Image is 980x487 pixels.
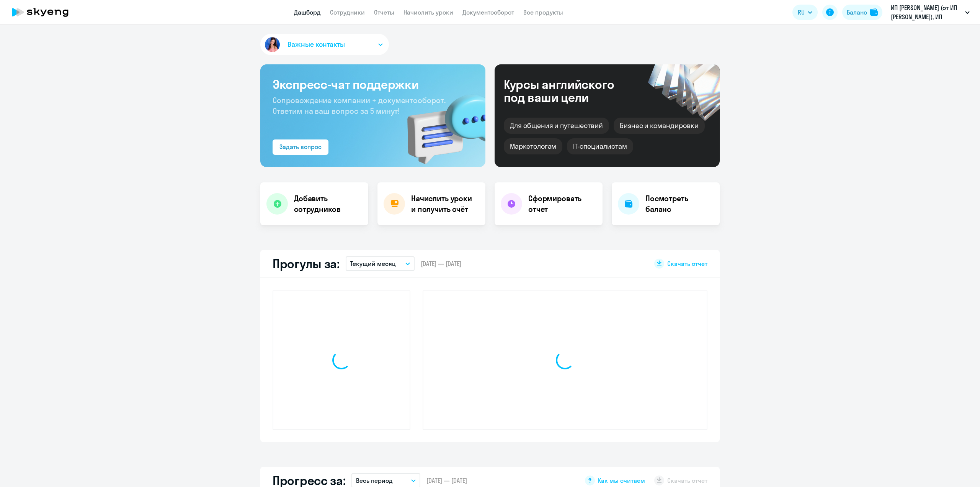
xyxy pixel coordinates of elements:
p: ИП [PERSON_NAME] (от ИП [PERSON_NAME]), ИП [PERSON_NAME] [891,3,962,21]
span: Как мы считаем [598,476,645,485]
div: Курсы английского под ваши цели [504,78,635,104]
img: bg-img [396,81,485,167]
button: Важные контакты [260,34,389,55]
div: Маркетологам [504,138,562,154]
h4: Посмотреть баланс [645,193,714,215]
span: [DATE] — [DATE] [426,476,467,485]
a: Начислить уроки [403,8,453,16]
h3: Экспресс-чат поддержки [273,77,473,92]
img: avatar [263,36,281,54]
p: Текущий месяц [350,259,396,268]
button: Балансbalance [842,5,882,20]
h2: Прогулы за: [273,256,340,271]
a: Отчеты [374,8,394,16]
button: RU [792,5,818,20]
span: [DATE] — [DATE] [421,259,461,268]
a: Документооборот [462,8,514,16]
span: Скачать отчет [667,259,707,268]
span: RU [798,8,805,17]
a: Сотрудники [330,8,365,16]
button: Текущий месяц [346,256,415,271]
div: Бизнес и командировки [614,118,705,134]
img: balance [870,8,878,16]
span: Важные контакты [287,39,345,49]
p: Весь период [356,476,393,485]
div: IT-специалистам [567,138,633,154]
h4: Сформировать отчет [528,193,596,215]
button: ИП [PERSON_NAME] (от ИП [PERSON_NAME]), ИП [PERSON_NAME] [887,3,973,21]
div: Для общения и путешествий [504,118,609,134]
a: Все продукты [523,8,563,16]
a: Дашборд [294,8,321,16]
h4: Добавить сотрудников [294,193,362,215]
div: Баланс [847,8,867,17]
span: Сопровождение компании + документооборот. Ответим на ваш вопрос за 5 минут! [273,95,446,116]
h4: Начислить уроки и получить счёт [411,193,478,215]
button: Задать вопрос [273,139,328,155]
div: Задать вопрос [279,142,322,151]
